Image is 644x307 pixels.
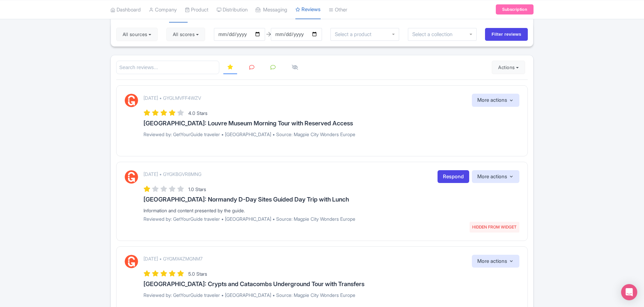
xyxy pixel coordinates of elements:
[217,0,248,19] a: Distribution
[143,196,519,203] h3: [GEOGRAPHIC_DATA]: Normandy D-Day Sites Guided Day Trip with Lunch
[472,170,519,183] button: More actions
[116,61,219,74] input: Search reviews...
[125,255,138,268] img: GetYourGuide Logo
[188,271,207,277] span: 5.0 Stars
[188,110,207,116] span: 4.0 Stars
[256,0,287,19] a: Messaging
[143,131,519,138] p: Reviewed by: GetYourGuide traveler • [GEOGRAPHIC_DATA] • Source: Magpie City Wonders Europe
[496,4,534,14] a: Subscription
[412,31,457,37] input: Select a collection
[143,94,201,101] p: [DATE] • GYGLMVFF4WZV
[472,94,519,107] button: More actions
[143,215,519,222] p: Reviewed by: GetYourGuide traveler • [GEOGRAPHIC_DATA] • Source: Magpie City Wonders Europe
[149,0,177,19] a: Company
[125,170,138,184] img: GetYourGuide Logo
[125,94,138,107] img: GetYourGuide Logo
[110,0,141,19] a: Dashboard
[329,0,347,19] a: Other
[438,170,469,183] a: Respond
[143,281,519,287] h3: [GEOGRAPHIC_DATA]: Crypts and Catacombs Underground Tour with Transfers
[188,186,206,192] span: 1.0 Stars
[143,207,519,214] div: Information and content presented by the guide.
[143,171,201,178] p: [DATE] • GYGKBGVR8MNG
[485,28,528,41] input: Filter reviews
[166,28,205,41] button: All scores
[143,120,519,127] h3: [GEOGRAPHIC_DATA]: Louvre Museum Morning Tour with Reserved Access
[492,61,525,74] button: Actions
[335,31,375,37] input: Select a product
[143,291,519,299] p: Reviewed by: GetYourGuide traveler • [GEOGRAPHIC_DATA] • Source: Magpie City Wonders Europe
[185,0,208,19] a: Product
[143,255,202,262] p: [DATE] • GYGMX4ZMGNM7
[621,284,637,300] div: Open Intercom Messenger
[116,28,158,41] button: All sources
[470,222,519,233] span: HIDDEN FROM WIDGET
[472,255,519,268] button: More actions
